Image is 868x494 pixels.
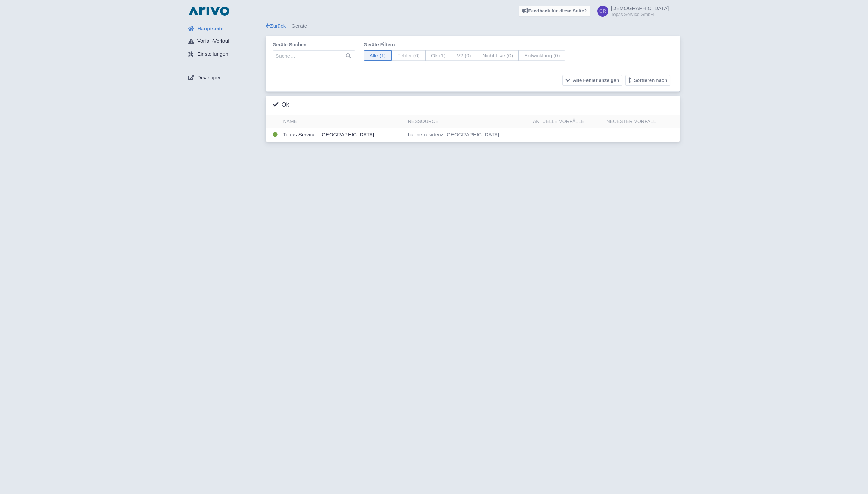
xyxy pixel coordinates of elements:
[273,50,355,61] input: Suche…
[197,37,229,45] span: Vorfall-Verlauf
[364,41,566,48] label: Geräte filtern
[197,50,228,58] span: Einstellungen
[280,115,405,128] th: Name
[183,22,266,35] a: Hauptseite
[425,50,451,61] span: Ok (1)
[593,6,669,17] a: [DEMOGRAPHIC_DATA] Topas Service GmbH
[518,50,566,61] span: Entwicklung (0)
[273,41,355,48] label: Geräte suchen
[364,50,392,61] span: Alle (1)
[187,6,231,17] img: logo
[183,35,266,48] a: Vorfall-Verlauf
[183,71,266,84] a: Developer
[625,75,670,86] button: Sortieren nach
[405,128,530,142] td: hahne-residenz-[GEOGRAPHIC_DATA]
[266,22,680,30] div: Geräte
[519,6,590,17] a: Feedback für diese Seite?
[603,115,680,128] th: Neuester Vorfall
[197,25,224,33] span: Hauptseite
[562,75,622,86] button: Alle Fehler anzeigen
[280,128,405,142] td: Topas Service - [GEOGRAPHIC_DATA]
[611,12,669,17] small: Topas Service GmbH
[197,74,221,82] span: Developer
[183,48,266,61] a: Einstellungen
[611,5,669,11] span: [DEMOGRAPHIC_DATA]
[451,50,477,61] span: V2 (0)
[391,50,426,61] span: Fehler (0)
[530,115,604,128] th: Aktuelle Vorfälle
[273,101,289,109] h3: Ok
[477,50,519,61] span: Nicht Live (0)
[405,115,530,128] th: Ressource
[266,23,286,29] a: Zurück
